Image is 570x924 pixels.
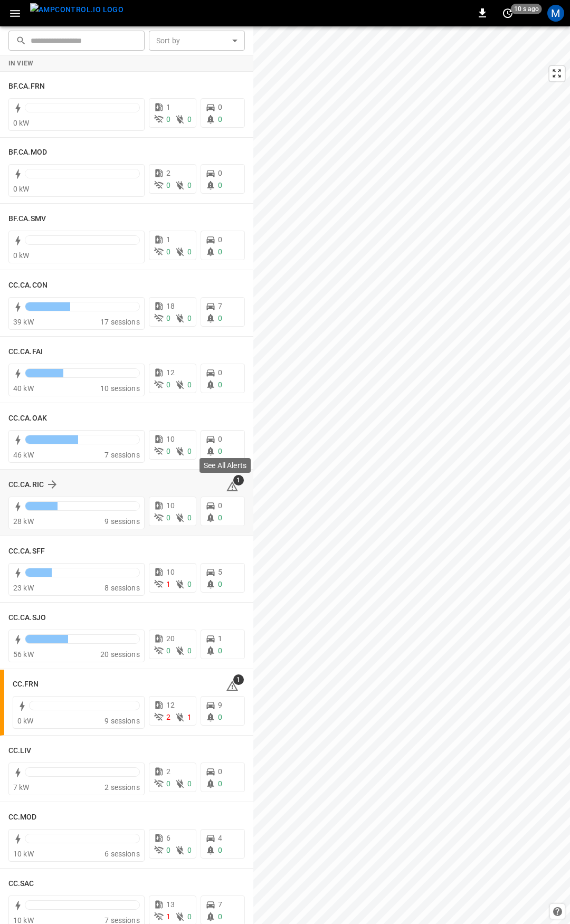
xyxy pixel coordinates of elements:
span: 1 [218,634,222,643]
span: 0 [218,247,222,256]
span: 10 [166,435,175,443]
span: 1 [187,713,192,721]
span: 23 kW [13,584,34,592]
button: set refresh interval [499,5,516,22]
span: 6 sessions [104,850,140,858]
span: 12 [166,368,175,377]
span: 0 [218,380,222,389]
span: 0 [166,779,170,788]
h6: CC.CA.SFF [8,546,45,557]
span: 0 [187,447,192,455]
span: 5 [218,568,222,576]
span: 0 [218,713,222,721]
span: 0 [166,247,170,256]
span: 0 [166,380,170,389]
span: 9 [218,701,222,709]
h6: CC.CA.FAI [8,346,43,358]
span: 0 [218,368,222,377]
span: 0 [218,447,222,455]
span: 10 [166,568,175,576]
span: 0 [218,435,222,443]
strong: In View [8,60,34,67]
span: 0 [187,513,192,522]
span: 0 [187,646,192,655]
span: 0 [218,314,222,322]
img: ampcontrol.io logo [30,3,123,16]
h6: BF.CA.SMV [8,213,46,225]
span: 0 [166,846,170,854]
span: 0 [218,912,222,921]
span: 0 [166,314,170,322]
span: 0 [187,181,192,189]
span: 0 kW [13,251,30,260]
span: 0 [218,779,222,788]
span: 1 [233,475,244,485]
span: 46 kW [13,451,34,459]
span: 9 sessions [104,517,140,526]
span: 18 [166,302,175,310]
h6: CC.FRN [13,679,39,690]
span: 1 [166,235,170,244]
span: 0 [218,103,222,111]
span: 0 [218,501,222,510]
span: 0 [166,115,170,123]
span: 0 [166,513,170,522]
span: 0 [218,235,222,244]
span: 0 [187,580,192,588]
span: 0 [187,779,192,788]
span: 2 [166,713,170,721]
span: 2 [166,169,170,177]
span: 0 [218,115,222,123]
canvas: Map [253,26,570,924]
span: 1 [166,912,170,921]
span: 9 sessions [104,717,140,725]
span: 4 [218,834,222,842]
span: 0 kW [13,119,30,127]
span: 10 kW [13,850,34,858]
span: 12 [166,701,175,709]
h6: CC.CA.CON [8,280,47,291]
span: 13 [166,900,175,909]
span: 0 [218,513,222,522]
span: 39 kW [13,318,34,326]
span: 0 [187,115,192,123]
span: 0 [218,846,222,854]
span: 1 [166,103,170,111]
span: 0 [218,767,222,776]
h6: BF.CA.FRN [8,81,45,92]
span: 0 [187,247,192,256]
span: 0 [166,181,170,189]
span: 0 kW [17,717,34,725]
div: profile-icon [547,5,564,22]
span: 0 [166,646,170,655]
span: 7 [218,302,222,310]
h6: CC.CA.RIC [8,479,44,491]
span: 10 sessions [100,384,140,393]
span: 0 [218,580,222,588]
span: 0 [218,181,222,189]
span: 56 kW [13,650,34,659]
span: 7 sessions [104,451,140,459]
span: 10 [166,501,175,510]
h6: CC.MOD [8,812,37,823]
span: 7 [218,900,222,909]
h6: CC.SAC [8,878,34,890]
h6: BF.CA.MOD [8,147,47,158]
span: 10 s ago [511,4,542,14]
span: 0 [187,380,192,389]
span: 20 [166,634,175,643]
span: 20 sessions [100,650,140,659]
span: 1 [166,580,170,588]
span: 0 [166,447,170,455]
h6: CC.CA.OAK [8,413,47,424]
span: 1 [233,674,244,685]
span: 0 [187,314,192,322]
span: 17 sessions [100,318,140,326]
span: 0 kW [13,185,30,193]
span: 0 [218,169,222,177]
p: See All Alerts [204,460,246,471]
span: 40 kW [13,384,34,393]
span: 0 [187,846,192,854]
span: 0 [218,646,222,655]
span: 2 sessions [104,783,140,792]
